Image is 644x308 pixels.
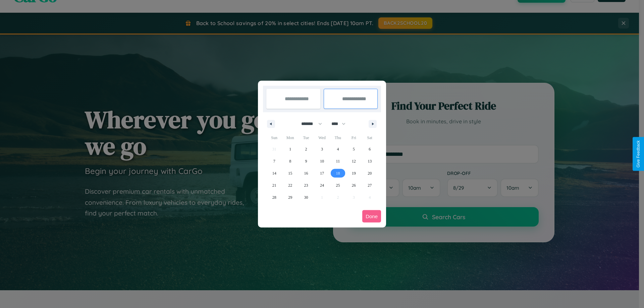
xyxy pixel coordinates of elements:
span: 30 [304,191,308,203]
span: 28 [272,191,276,203]
span: 12 [352,155,356,167]
span: 15 [288,167,292,179]
button: 10 [314,155,330,167]
button: 26 [346,179,362,191]
button: 7 [266,155,282,167]
button: 21 [266,179,282,191]
span: Thu [330,132,346,143]
button: 25 [330,179,346,191]
button: 9 [298,155,314,167]
button: 3 [314,143,330,155]
button: 23 [298,179,314,191]
span: Mon [282,132,298,143]
button: 5 [346,143,362,155]
button: 12 [346,155,362,167]
div: Give Feedback [636,140,641,168]
button: 6 [362,143,378,155]
button: 17 [314,167,330,179]
span: 14 [272,167,276,179]
span: 23 [304,179,308,191]
button: 27 [362,179,378,191]
span: 2 [305,143,307,155]
button: 2 [298,143,314,155]
button: 28 [266,191,282,203]
span: Sat [362,132,378,143]
span: 6 [369,143,371,155]
span: Sun [266,132,282,143]
span: 3 [321,143,323,155]
span: 8 [289,155,291,167]
span: 29 [288,191,292,203]
button: 29 [282,191,298,203]
span: 26 [352,179,356,191]
span: 11 [336,155,340,167]
button: 4 [330,143,346,155]
span: 16 [304,167,308,179]
span: 27 [368,179,372,191]
span: 25 [336,179,340,191]
span: Wed [314,132,330,143]
span: 18 [336,167,340,179]
button: 18 [330,167,346,179]
span: 7 [273,155,275,167]
span: 22 [288,179,292,191]
button: 20 [362,167,378,179]
button: 14 [266,167,282,179]
span: Tue [298,132,314,143]
button: Done [362,210,381,223]
span: 17 [320,167,324,179]
span: 5 [353,143,355,155]
span: 19 [352,167,356,179]
span: 1 [289,143,291,155]
button: 16 [298,167,314,179]
button: 11 [330,155,346,167]
button: 1 [282,143,298,155]
button: 22 [282,179,298,191]
button: 19 [346,167,362,179]
span: 10 [320,155,324,167]
button: 13 [362,155,378,167]
button: 24 [314,179,330,191]
span: 24 [320,179,324,191]
button: 15 [282,167,298,179]
span: 21 [272,179,276,191]
span: Fri [346,132,362,143]
span: 20 [368,167,372,179]
span: 9 [305,155,307,167]
button: 8 [282,155,298,167]
span: 4 [337,143,339,155]
button: 30 [298,191,314,203]
span: 13 [368,155,372,167]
